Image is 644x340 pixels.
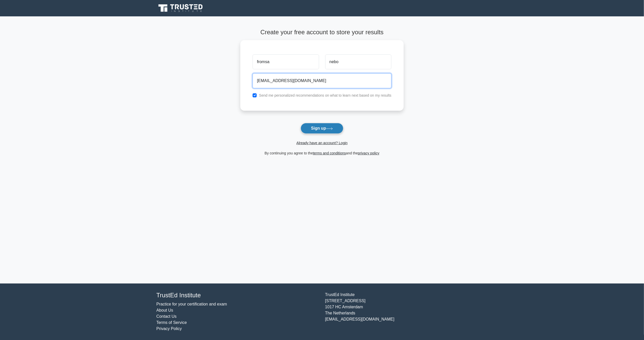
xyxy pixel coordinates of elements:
a: terms and conditions [313,151,346,155]
a: Already have an account? Login [296,141,347,145]
a: Terms of Service [156,320,187,325]
input: Email [253,73,391,88]
button: Sign up [301,123,344,134]
a: Privacy Policy [156,326,182,331]
a: Practice for your certification and exam [156,302,227,306]
a: privacy policy [358,151,379,155]
h4: Create your free account to store your results [240,29,404,36]
h4: TrustEd Institute [156,292,319,299]
a: Contact Us [156,314,177,319]
div: By continuing you agree to the and the [237,150,407,156]
a: About Us [156,308,173,312]
div: TrustEd Institute [STREET_ADDRESS] 1017 HC Amsterdam The Netherlands [EMAIL_ADDRESS][DOMAIN_NAME] [322,292,491,332]
label: Send me personalized recommendations on what to learn next based on my results [259,93,391,97]
input: Last name [325,54,391,69]
input: First name [253,54,319,69]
